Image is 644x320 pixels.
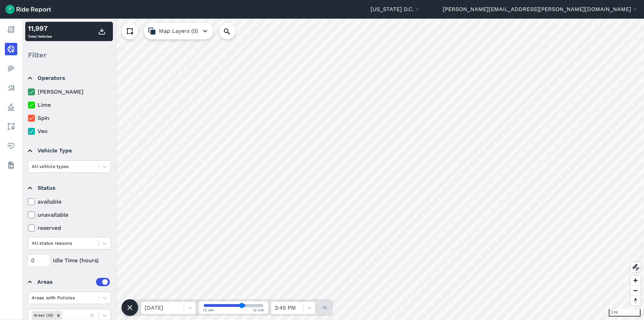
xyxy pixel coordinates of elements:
[22,19,644,320] canvas: Map
[631,275,641,285] button: Zoom in
[609,309,641,317] div: 1 mi
[28,114,111,122] label: Spin
[219,23,247,39] input: Search Location or Vehicles
[5,159,17,171] a: Datasets
[631,295,641,305] button: Reset bearing to north
[5,82,17,94] a: Analyze
[28,23,52,40] div: Total Vehicles
[28,224,111,232] label: reserved
[28,254,111,267] div: Idle Time (hours)
[28,178,110,198] summary: Status
[5,43,17,55] a: Realtime
[28,198,111,206] label: available
[32,311,55,320] div: Areas (35)
[28,23,52,34] div: 11,997
[5,120,17,133] a: Areas
[28,68,110,88] summary: Operators
[28,141,110,160] summary: Vehicle Type
[5,62,17,75] a: Heatmaps
[28,272,110,292] summary: Areas
[144,23,213,39] button: Map Layers (0)
[25,44,113,66] div: Filter
[371,5,421,13] button: [US_STATE] D.C.
[28,101,111,109] label: Lime
[6,5,51,14] img: Ride Report
[443,5,638,13] button: [PERSON_NAME][EMAIL_ADDRESS][PERSON_NAME][DOMAIN_NAME]
[203,308,214,313] span: 12 AM
[5,23,17,36] a: Report
[5,101,17,113] a: Policy
[28,88,111,96] label: [PERSON_NAME]
[28,211,111,219] label: unavailable
[5,140,17,152] a: Health
[37,278,110,286] div: Areas
[631,285,641,295] button: Zoom out
[253,308,264,313] span: 12 AM
[55,311,62,320] div: Remove Areas (35)
[28,127,111,135] label: Veo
